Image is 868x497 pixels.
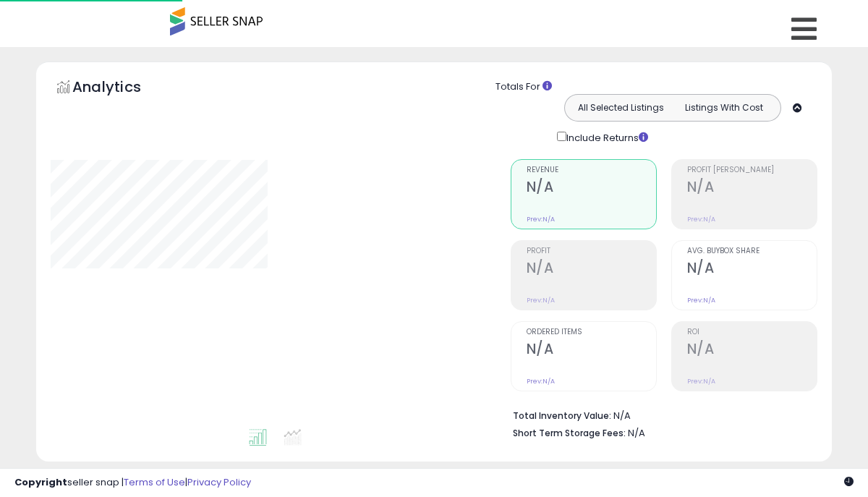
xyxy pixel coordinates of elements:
[14,475,67,489] strong: Copyright
[687,166,817,174] span: Profit [PERSON_NAME]
[72,77,169,101] h5: Analytics
[124,475,185,489] a: Terms of Use
[527,377,555,386] small: Prev: N/A
[527,215,555,224] small: Prev: N/A
[687,260,817,279] h2: N/A
[527,260,656,279] h2: N/A
[687,296,715,305] small: Prev: N/A
[672,98,776,117] button: Listings With Cost
[495,80,821,94] div: Totals For
[569,98,673,117] button: All Selected Listings
[628,426,645,440] span: N/A
[527,341,656,360] h2: N/A
[513,406,807,423] li: N/A
[513,427,626,439] b: Short Term Storage Fees:
[687,247,817,255] span: Avg. Buybox Share
[187,475,251,489] a: Privacy Policy
[527,296,555,305] small: Prev: N/A
[687,215,715,224] small: Prev: N/A
[687,179,817,198] h2: N/A
[527,328,656,336] span: Ordered Items
[527,179,656,198] h2: N/A
[527,247,656,255] span: Profit
[687,377,715,386] small: Prev: N/A
[14,476,251,490] div: seller snap | |
[687,328,817,336] span: ROI
[687,341,817,360] h2: N/A
[527,166,656,174] span: Revenue
[513,409,611,422] b: Total Inventory Value:
[546,129,665,145] div: Include Returns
